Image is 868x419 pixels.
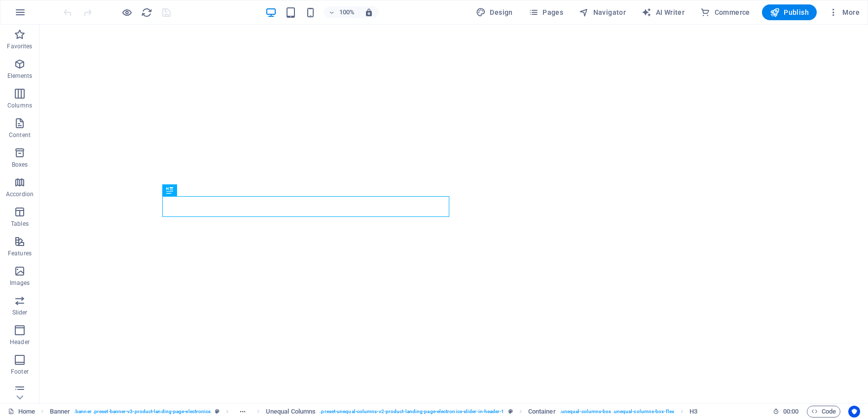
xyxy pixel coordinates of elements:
button: reload [141,6,152,18]
i: Reload page [141,7,152,18]
button: Navigator [575,4,630,20]
p: Slider [12,309,28,316]
p: Elements [7,72,33,80]
span: Code [811,406,836,418]
p: Favorites [7,42,32,50]
nav: breadcrumb [50,406,698,418]
h6: Session time [773,406,799,418]
p: Content [9,131,31,139]
span: More [829,7,860,17]
i: This element is a customizable preset [508,409,513,414]
span: . unequal-columns-box .unequal-columns-box-flex [560,406,674,418]
p: Boxes [12,161,28,169]
span: Publish [770,7,809,17]
h6: 100% [339,6,355,18]
p: Accordion [6,190,34,198]
button: More [825,4,864,20]
div: Design (Ctrl+Alt+Y) [472,4,517,20]
p: Header [10,338,30,346]
span: Click to select. Double-click to edit [266,406,316,418]
button: 100% [324,6,359,18]
a: Click to cancel selection. Double-click to open Pages [8,406,35,418]
button: Commerce [696,4,754,20]
span: Navigator [579,7,626,17]
button: Design [472,4,517,20]
span: Click to select. Double-click to edit [689,406,697,418]
i: On resize automatically adjust zoom level to fit chosen device. [364,8,373,17]
p: Images [10,279,30,287]
button: AI Writer [638,4,688,20]
i: This element is a customizable preset [215,409,219,414]
button: Usercentrics [848,406,860,418]
button: Code [807,406,840,418]
span: . preset-unequal-columns-v2-product-landing-page-electronics-slider-in-header-1 [320,406,504,418]
p: Columns [7,102,32,109]
span: 00 00 [783,406,798,418]
button: Pages [525,4,567,20]
span: . banner .preset-banner-v3-product-landing-page-electronics [74,406,211,418]
span: Click to select. Double-click to edit [528,406,556,418]
span: Pages [529,7,563,17]
button: Click here to leave preview mode and continue editing [121,6,133,18]
p: Footer [11,368,29,376]
span: Design [476,7,513,17]
p: Features [8,249,32,257]
span: : [790,408,792,415]
span: AI Writer [642,7,685,17]
span: Click to select. Double-click to edit [50,406,71,418]
button: Publish [762,4,817,20]
p: Tables [11,220,29,228]
span: Commerce [700,7,750,17]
